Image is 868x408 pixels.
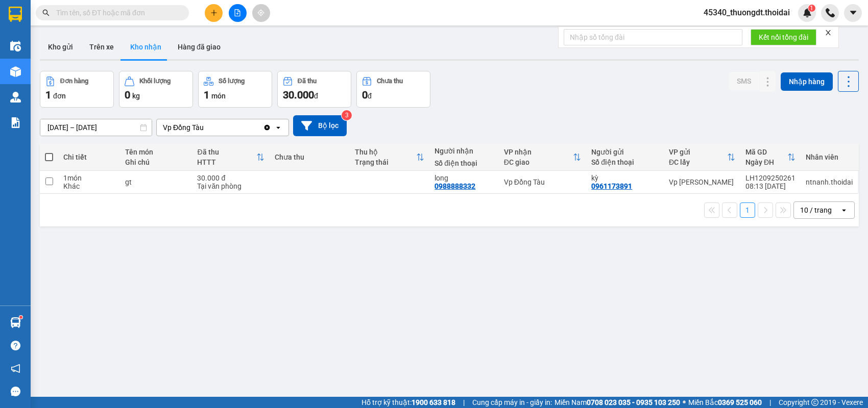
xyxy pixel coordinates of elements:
[435,147,493,155] div: Người nhận
[210,9,218,16] span: plus
[803,8,812,17] img: icon-new-feature
[377,78,403,85] div: Chưa thu
[849,8,858,17] span: caret-down
[125,89,130,101] span: 0
[234,9,241,16] span: file-add
[729,72,759,90] button: SMS
[362,89,368,101] span: 0
[19,316,22,319] sup: 1
[811,399,818,406] span: copyright
[591,148,659,156] div: Người gửi
[695,6,798,19] span: 45340_thuongdt.thoidai
[53,92,66,100] span: đơn
[163,122,204,133] div: Vp Đồng Tàu
[504,148,573,156] div: VP nhận
[9,7,22,22] img: logo-vxr
[472,397,552,408] span: Cung cấp máy in - giấy in:
[274,123,282,132] svg: open
[63,182,115,190] div: Khác
[669,158,727,166] div: ĐC lấy
[252,4,270,22] button: aim
[40,71,114,108] button: Đơn hàng1đơn
[769,397,771,408] span: |
[591,182,632,190] div: 0961173891
[361,397,455,408] span: Hỗ trợ kỹ thuật:
[45,89,51,101] span: 1
[11,341,20,350] span: question-circle
[125,148,187,156] div: Tên món
[751,29,816,45] button: Kết nối tổng đài
[125,158,187,166] div: Ghi chú
[825,29,832,36] span: close
[277,71,351,108] button: Đã thu30.000đ
[800,205,832,215] div: 10 / trang
[664,144,740,171] th: Toggle SortBy
[350,144,430,171] th: Toggle SortBy
[197,182,264,190] div: Tại văn phòng
[463,397,465,408] span: |
[81,35,122,59] button: Trên xe
[275,153,345,161] div: Chưa thu
[10,41,21,52] img: warehouse-icon
[740,144,801,171] th: Toggle SortBy
[355,148,417,156] div: Thu hộ
[56,7,177,18] input: Tìm tên, số ĐT hoặc mã đơn
[229,4,247,22] button: file-add
[122,35,170,59] button: Kho nhận
[198,71,272,108] button: Số lượng1món
[826,8,835,17] img: phone-icon
[211,92,226,100] span: món
[10,66,21,77] img: warehouse-icon
[554,397,680,408] span: Miền Nam
[197,148,256,156] div: Đã thu
[564,29,742,45] input: Nhập số tổng đài
[591,174,659,182] div: kỳ
[688,397,762,408] span: Miền Bắc
[10,117,21,128] img: solution-icon
[342,110,352,120] sup: 3
[355,158,417,166] div: Trạng thái
[11,387,20,396] span: message
[119,71,193,108] button: Khối lượng0kg
[219,78,245,85] div: Số lượng
[283,89,314,101] span: 30.000
[745,182,795,190] div: 08:13 [DATE]
[263,123,271,132] svg: Clear value
[205,122,206,133] input: Selected Vp Đồng Tàu.
[170,35,229,59] button: Hàng đã giao
[11,364,20,373] span: notification
[808,5,815,12] sup: 1
[806,178,853,186] div: ntnanh.thoidai
[810,5,813,12] span: 1
[669,148,727,156] div: VP gửi
[125,178,187,186] div: gt
[298,78,317,85] div: Đã thu
[10,92,21,103] img: warehouse-icon
[435,182,475,190] div: 0988888332
[63,153,115,161] div: Chi tiết
[197,158,256,166] div: HTTT
[314,92,318,100] span: đ
[745,148,787,156] div: Mã GD
[499,144,586,171] th: Toggle SortBy
[139,78,171,85] div: Khối lượng
[844,4,862,22] button: caret-down
[591,158,659,166] div: Số điện thoại
[40,35,81,59] button: Kho gửi
[356,71,430,108] button: Chưa thu0đ
[504,158,573,166] div: ĐC giao
[669,178,735,186] div: Vp [PERSON_NAME]
[435,159,493,167] div: Số điện thoại
[740,202,755,218] button: 1
[806,153,853,161] div: Nhân viên
[718,398,762,406] strong: 0369 525 060
[368,92,372,100] span: đ
[293,115,347,136] button: Bộ lọc
[435,174,493,182] div: long
[197,174,264,182] div: 30.000 đ
[745,174,795,182] div: LH1209250261
[840,206,848,214] svg: open
[205,4,223,22] button: plus
[204,89,209,101] span: 1
[759,32,808,43] span: Kết nối tổng đài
